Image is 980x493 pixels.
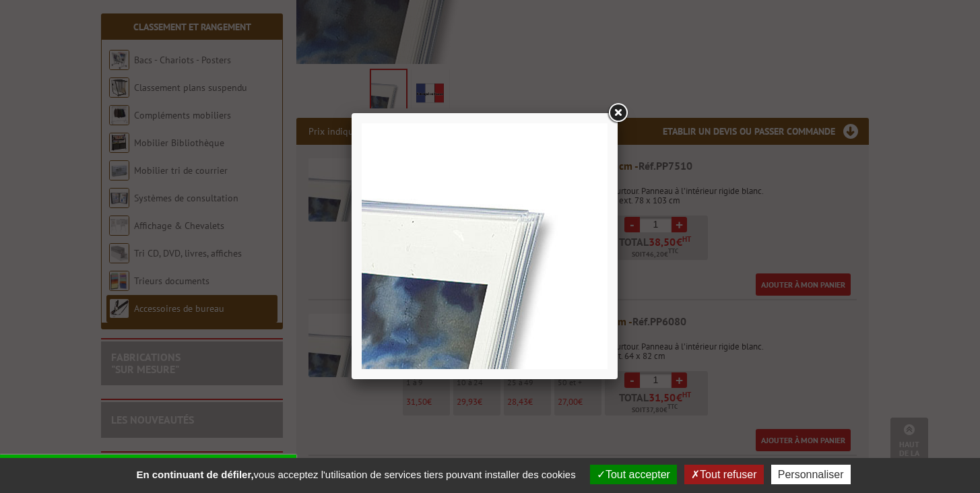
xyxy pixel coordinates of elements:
strong: En continuant de défiler, [136,469,253,480]
button: Tout accepter [590,465,677,484]
button: Tout refuser [684,465,763,484]
button: Personnaliser (fenêtre modale) [771,465,851,484]
a: Close [606,101,630,125]
span: vous acceptez l'utilisation de services tiers pouvant installer des cookies [129,469,582,480]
